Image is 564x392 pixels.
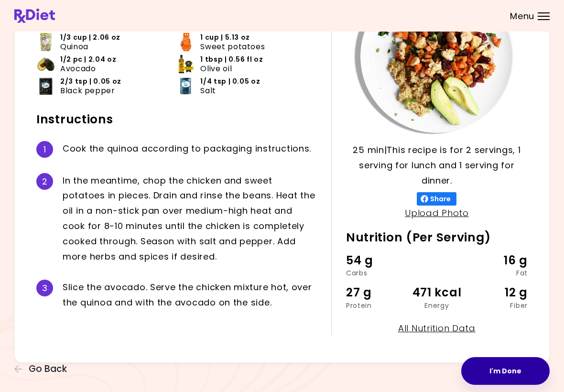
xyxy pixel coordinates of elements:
[14,364,72,374] button: Go Back
[36,141,53,158] div: 1
[200,64,232,73] span: Olive oil
[60,86,115,95] span: Black pepper
[407,283,467,302] div: 471 kcal
[346,142,528,188] p: 25 min | This recipe is for 2 servings, 1 serving for lunch and 1 serving for dinner.
[467,251,528,270] div: 16 g
[200,77,260,86] span: 1/4 tsp | 0.05 oz
[36,280,53,296] div: 3
[200,42,265,51] span: Sweet potatoes
[407,302,467,309] div: Energy
[510,12,534,21] span: Menu
[14,9,55,23] img: RxDiet
[60,42,88,51] span: Quinoa
[60,64,96,73] span: Avocado
[36,173,53,190] div: 2
[36,112,317,127] h2: Instructions
[428,195,453,203] span: Share
[63,280,317,310] div: S l i c e t h e a v o c a d o . S e r v e t h e c h i c k e n m i x t u r e h o t , o v e r t h e...
[398,322,476,334] a: All Nutrition Data
[467,302,528,309] div: Fiber
[467,283,528,302] div: 12 g
[346,283,407,302] div: 27 g
[461,357,550,385] button: I'm Done
[467,270,528,276] div: Fat
[346,270,407,276] div: Carbs
[200,86,216,95] span: Salt
[60,55,116,64] span: 1/2 pc | 2.04 oz
[346,302,407,309] div: Protein
[60,77,121,86] span: 2/3 tsp | 0.05 oz
[346,251,407,270] div: 54 g
[200,33,250,42] span: 1 cup | 5.13 oz
[63,173,317,264] div: I n t h e m e a n t i m e , c h o p t h e c h i c k e n a n d s w e e t p o t a t o e s i n p i e...
[417,192,456,206] button: Share
[405,207,469,219] a: Upload Photo
[200,55,263,64] span: 1 tbsp | 0.56 fl oz
[29,364,67,374] span: Go Back
[63,141,317,158] div: C o o k t h e q u i n o a a c c o r d i n g t o p a c k a g i n g i n s t r u c t i o n s .
[60,33,120,42] span: 1/3 cup | 2.06 oz
[346,230,528,245] h2: Nutrition (Per Serving)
